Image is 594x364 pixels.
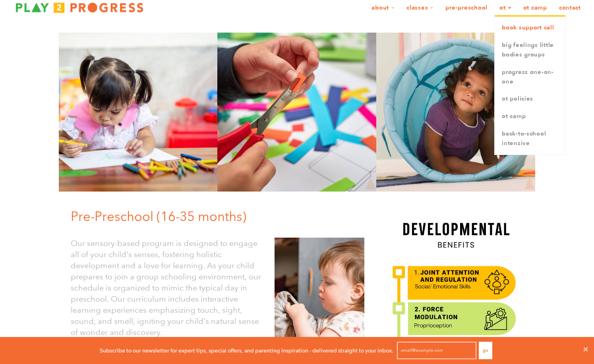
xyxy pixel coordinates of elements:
a: Progress One-on-One [495,64,565,91]
button: Go [479,342,492,359]
a: Contact [554,0,586,15]
a: Classes [401,0,439,15]
a: OT Policies [495,90,565,108]
p: Subscribe to our newsletter for expert tips, special offers, and parenting inspiration - delivere... [100,346,393,355]
a: About [366,0,400,15]
a: OT Camp [518,0,552,15]
font: Our sensory-based program is designed to engage all of your child's senses, fostering holistic de... [71,238,261,337]
a: Pre-Preschool [440,0,493,15]
a: OT Camp [495,108,565,125]
a: Big Feelings Little Bodies Groups [495,37,565,64]
a: book support call [495,19,565,37]
h1: Pre-Preschool (16-35 months) [71,207,371,226]
input: email@example.com [397,342,476,359]
a: Back-to-School Intensive [495,125,565,152]
a: OT [494,0,517,15]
